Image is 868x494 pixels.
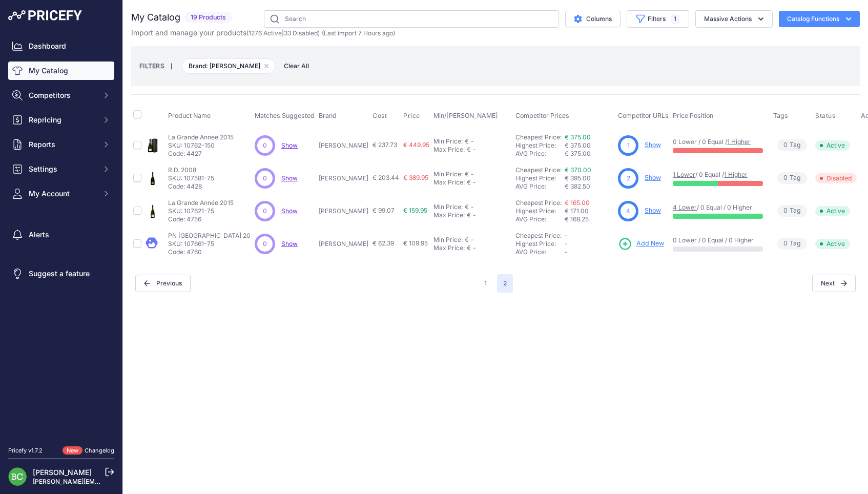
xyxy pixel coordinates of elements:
p: SKU: 107661-75 [168,240,251,248]
span: 0 [783,140,788,150]
div: Max Price: [433,211,465,219]
p: [PERSON_NAME] [319,141,368,150]
div: Pricefy v1.7.2 [8,446,43,455]
span: Active [815,206,850,216]
a: 1 Lower [673,171,695,178]
span: Status [815,112,836,120]
span: Next [812,275,856,292]
button: Columns [565,11,621,27]
span: € 159.95 [403,207,427,214]
p: / 0 Equal / 0 Higher [673,203,763,212]
span: Active [815,239,850,249]
span: 0 [783,239,788,249]
span: € 395.00 [565,174,591,182]
p: SKU: 10762-150 [168,141,234,150]
p: Import and manage your products [131,28,395,38]
span: € 171.00 [565,207,589,215]
span: 0 [263,174,267,183]
a: Cheapest Price: [515,199,562,207]
div: AVG Price: [515,248,565,256]
span: Min/[PERSON_NAME] [433,112,498,119]
div: Min Price: [433,203,463,211]
a: Show [281,240,298,248]
div: Max Price: [433,178,465,187]
span: - [565,232,568,239]
div: - [471,244,476,252]
p: PN [GEOGRAPHIC_DATA] 20 [168,232,251,240]
span: Add New [636,239,664,249]
p: Code: 4427 [168,150,234,158]
button: Reports [8,135,114,154]
span: Price Position [673,112,713,119]
span: Show [281,141,298,149]
span: (Last import 7 Hours ago) [322,29,395,37]
button: Repricing [8,111,114,129]
img: Pricefy Logo [8,10,82,20]
span: Tag [777,172,807,184]
button: Go to page 1 [478,274,493,293]
div: - [471,146,476,154]
button: Settings [8,160,114,178]
button: Status [815,112,838,120]
p: SKU: 107621-75 [168,207,234,215]
button: Filters1 [627,10,689,28]
span: 0 [783,206,788,216]
div: € [467,211,471,219]
span: € 237.73 [373,141,397,149]
button: Massive Actions [695,10,773,28]
a: Show [645,174,661,181]
span: Product Name [168,112,211,119]
a: Cheapest Price: [515,133,562,141]
div: AVG Price: [515,215,565,223]
a: 1 Higher [724,171,748,178]
p: [PERSON_NAME] [319,174,368,182]
span: Matches Suggested [255,112,315,119]
span: 4 [626,207,630,216]
a: Add New [618,237,664,251]
a: Changelog [85,447,114,454]
span: Price [403,112,420,120]
span: Brand: [PERSON_NAME] [182,58,275,74]
div: € 382.50 [565,182,614,191]
span: € 389.95 [403,174,428,181]
small: FILTERS [139,62,164,70]
button: My Account [8,184,114,203]
span: Competitor Prices [515,112,569,119]
div: Min Price: [433,137,463,146]
span: Brand [319,112,337,119]
span: Tag [777,205,807,217]
span: 1 [627,141,630,150]
a: € 370.00 [565,166,591,174]
span: 19 Products [184,12,232,24]
a: Show [281,174,298,182]
p: La Grande Année 2015 [168,199,234,207]
a: 4 Lower [673,203,697,211]
span: 2 [627,174,630,183]
div: - [469,170,474,178]
div: Max Price: [433,146,465,154]
a: € 375.00 [565,133,591,141]
div: - [471,211,476,219]
p: Code: 4760 [168,248,251,256]
div: € [465,236,469,244]
span: My Account [29,189,96,199]
div: Highest Price: [515,240,565,248]
div: € [465,170,469,178]
button: Price [403,112,422,120]
span: Disabled [815,173,857,183]
div: € 375.00 [565,150,614,158]
a: Show [645,207,661,214]
span: Show [281,207,298,215]
button: Clear All [279,61,314,71]
a: 33 Disabled [284,29,318,37]
button: Competitors [8,86,114,105]
button: Cost [373,112,389,120]
a: [PERSON_NAME][EMAIL_ADDRESS][DOMAIN_NAME][PERSON_NAME] [33,478,241,485]
div: AVG Price: [515,182,565,191]
span: € 109.95 [403,239,428,247]
a: Cheapest Price: [515,166,562,174]
span: Competitors [29,90,96,100]
a: Alerts [8,225,114,244]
